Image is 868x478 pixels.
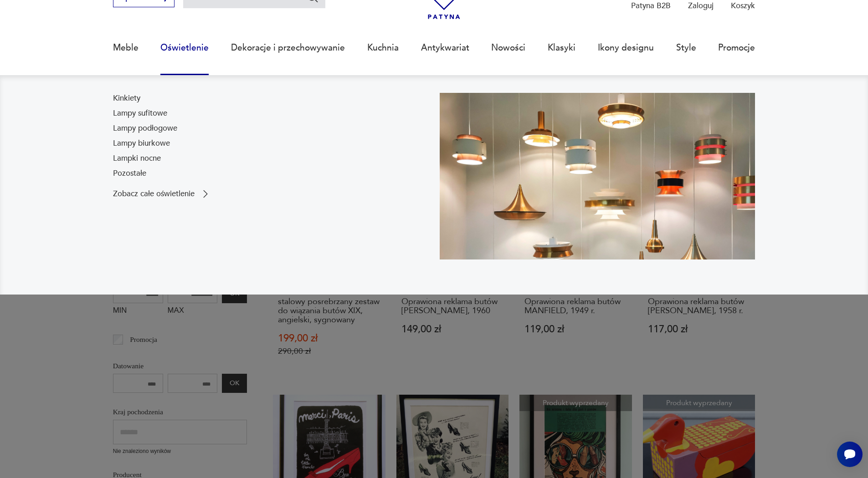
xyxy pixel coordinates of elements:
[113,93,140,104] a: Kinkiety
[113,190,195,198] p: Zobacz całe oświetlenie
[731,0,755,11] p: Koszyk
[113,168,146,179] a: Pozostałe
[688,0,714,11] p: Zaloguj
[440,93,755,259] img: a9d990cd2508053be832d7f2d4ba3cb1.jpg
[113,123,177,134] a: Lampy podłogowe
[421,27,469,69] a: Antykwariat
[367,27,399,69] a: Kuchnia
[113,153,161,164] a: Lampki nocne
[113,108,167,119] a: Lampy sufitowe
[598,27,654,69] a: Ikony designu
[676,27,696,69] a: Style
[837,442,863,467] iframe: Smartsupp widget button
[231,27,345,69] a: Dekoracje i przechowywanie
[548,27,575,69] a: Klasyki
[718,27,755,69] a: Promocje
[491,27,525,69] a: Nowości
[113,188,211,199] a: Zobacz całe oświetlenie
[113,138,170,149] a: Lampy biurkowe
[113,27,139,69] a: Meble
[631,0,671,11] p: Patyna B2B
[160,27,209,69] a: Oświetlenie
